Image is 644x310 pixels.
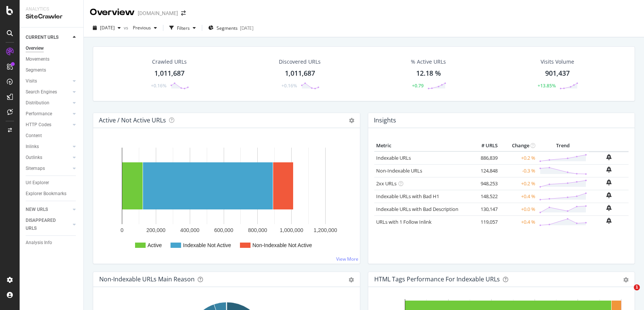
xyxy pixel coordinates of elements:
text: 1,200,000 [314,227,337,233]
a: Non-Indexable URLs [376,167,422,174]
div: DISAPPEARED URLS [26,217,64,232]
a: Analysis Info [26,239,78,247]
button: Filters [166,22,199,34]
a: Distribution [26,99,71,107]
td: +0.2 % [500,151,537,165]
div: Analytics [26,6,77,12]
iframe: Intercom live chat [618,284,636,302]
a: CURRENT URLS [26,34,71,41]
div: Search Engines [26,88,57,96]
a: Sitemaps [26,165,71,173]
div: Overview [90,6,135,19]
td: 948,253 [469,177,500,190]
div: Sitemaps [26,165,45,173]
div: HTTP Codes [26,121,51,129]
div: gear [623,277,629,283]
text: Non-Indexable Not Active [252,242,312,248]
text: 200,000 [146,227,166,233]
div: Filters [177,25,190,31]
a: Indexable URLs with Bad Description [376,206,458,212]
div: +0.16% [151,82,166,89]
div: Outlinks [26,154,42,162]
span: vs [124,24,130,31]
div: Segments [26,66,46,74]
text: 0 [121,227,124,233]
div: [DOMAIN_NAME] [138,9,178,17]
div: Inlinks [26,143,39,151]
div: gear [349,277,354,283]
th: Change [500,140,537,151]
svg: A chart. [99,140,354,258]
div: bell-plus [606,179,612,185]
div: bell-plus [606,205,612,211]
a: Performance [26,110,71,118]
button: Segments[DATE] [205,22,257,34]
a: Segments [26,66,78,74]
th: Trend [537,140,589,151]
a: 2xx URLs [376,180,397,187]
div: +0.16% [281,82,297,89]
div: Visits [26,77,37,85]
div: Url Explorer [26,179,49,187]
a: Movements [26,55,78,63]
td: +0.0 % [500,203,537,215]
i: Options [349,118,354,123]
div: 1,011,687 [154,69,184,78]
button: Previous [130,22,160,34]
div: +13.85% [538,82,556,89]
td: +0.2 % [500,177,537,190]
a: DISAPPEARED URLS [26,217,71,232]
button: [DATE] [90,22,124,34]
div: bell-plus [606,166,612,173]
div: bell-plus [606,192,612,198]
a: NEW URLS [26,206,71,214]
a: Url Explorer [26,179,78,187]
text: Active [148,242,162,248]
div: bell-plus [606,154,612,160]
div: +0.79 [412,82,424,89]
div: bell-plus [606,218,612,224]
div: Overview [26,44,44,52]
text: 400,000 [180,227,200,233]
td: 148,522 [469,190,500,203]
td: 130,147 [469,203,500,215]
div: % Active URLs [411,58,446,66]
div: Visits Volume [541,58,574,66]
h4: Active / Not Active URLs [99,115,166,125]
th: # URLS [469,140,500,151]
text: 1,000,000 [280,227,303,233]
text: 600,000 [214,227,234,233]
div: Explorer Bookmarks [26,190,66,198]
a: Content [26,132,78,140]
td: 124,848 [469,164,500,177]
td: 119,057 [469,215,500,228]
td: +0.4 % [500,215,537,228]
div: 1,011,687 [285,69,315,78]
div: 12.18 % [416,69,441,78]
a: URLs with 1 Follow Inlink [376,218,432,225]
div: Non-Indexable URLs Main Reason [99,275,195,283]
div: [DATE] [240,25,254,31]
div: Analysis Info [26,239,52,247]
a: Outlinks [26,154,71,162]
div: Discovered URLs [279,58,321,66]
span: 1 [634,284,640,290]
div: Performance [26,110,52,118]
a: Overview [26,44,78,52]
div: 901,437 [545,69,570,78]
td: -0.3 % [500,164,537,177]
a: HTTP Codes [26,121,71,129]
h4: Insights [374,115,396,125]
span: 2025 Sep. 5th [100,24,115,31]
div: HTML Tags Performance for Indexable URLs [374,275,500,283]
a: Inlinks [26,143,71,151]
span: Segments [217,25,238,31]
div: Movements [26,55,49,63]
a: Visits [26,77,71,85]
a: Explorer Bookmarks [26,190,78,198]
a: Indexable URLs with Bad H1 [376,193,439,200]
text: Indexable Not Active [183,242,231,248]
div: Content [26,132,42,140]
div: Distribution [26,99,49,107]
